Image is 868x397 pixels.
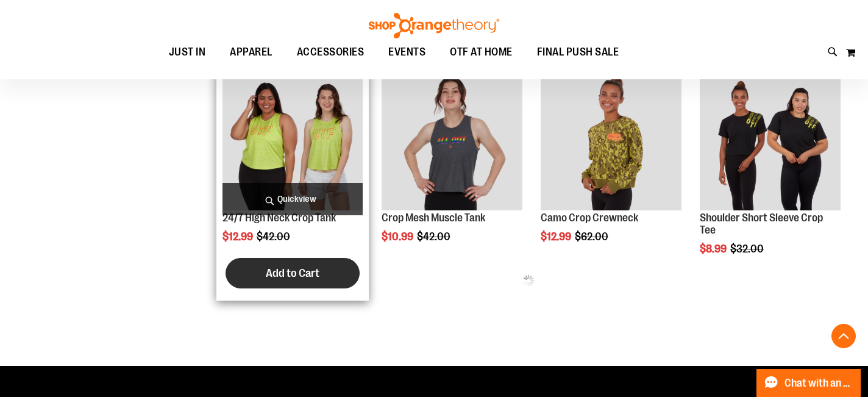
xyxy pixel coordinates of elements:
[218,38,285,66] a: APPAREL
[700,70,841,211] img: Product image for Shoulder Short Sleeve Crop Tee
[541,231,573,243] span: $12.99
[700,212,823,236] a: Shoulder Short Sleeve Crop Tee
[541,70,681,213] a: Product image for Camo Crop Crewneck
[367,13,501,38] img: Shop Orangetheory
[535,64,688,274] div: product
[376,38,438,66] a: EVENTS
[541,70,681,211] img: Product image for Camo Crop Crewneck
[417,231,452,243] span: $42.00
[382,231,415,243] span: $10.99
[831,324,856,348] button: Back To Top
[450,38,513,66] span: OTF AT HOME
[730,243,766,255] span: $32.00
[700,70,841,213] a: Product image for Shoulder Short Sleeve Crop Tee
[222,183,363,215] a: Quickview
[700,243,728,255] span: $8.99
[382,70,522,211] img: Product image for Crop Mesh Muscle Tank
[266,266,319,280] span: Add to Cart
[388,38,425,66] span: EVENTS
[216,64,369,301] div: product
[230,38,272,66] span: APPAREL
[375,64,528,274] div: product
[257,231,292,243] span: $42.00
[694,64,847,286] div: product
[541,212,638,224] a: Camo Crop Crewneck
[382,212,485,224] a: Crop Mesh Muscle Tank
[525,38,631,66] a: FINAL PUSH SALE
[157,38,218,66] a: JUST IN
[285,38,377,66] a: ACCESSORIES
[222,70,363,211] img: Product image for 24/7 High Neck Crop Tank
[222,231,255,243] span: $12.99
[222,212,336,224] a: 24/7 High Neck Crop Tank
[382,70,522,213] a: Product image for Crop Mesh Muscle Tank
[222,70,363,213] a: Product image for 24/7 High Neck Crop Tank
[438,38,525,66] a: OTF AT HOME
[575,231,610,243] span: $62.00
[169,38,206,66] span: JUST IN
[537,38,619,66] span: FINAL PUSH SALE
[522,274,535,287] img: ias-spinner.gif
[756,369,861,397] button: Chat with an Expert
[784,377,853,389] span: Chat with an Expert
[297,38,365,66] span: ACCESSORIES
[226,258,360,288] button: Add to Cart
